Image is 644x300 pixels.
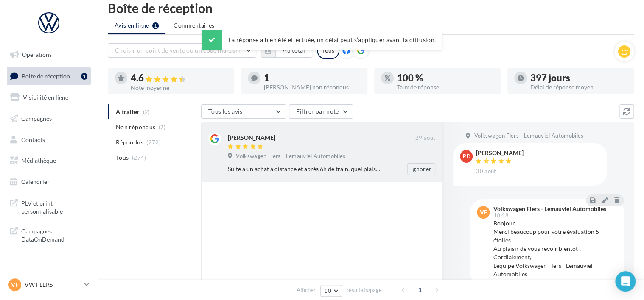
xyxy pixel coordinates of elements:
[5,110,92,128] a: Campagnes
[81,73,87,80] div: 1
[324,287,331,294] span: 10
[116,153,129,162] span: Tous
[228,165,380,173] div: Suite à un achat à distance et après 6h de train, quel plaisir d'avoir récupéré notre nouvelle vo...
[21,115,52,122] span: Campagnes
[21,225,87,244] span: Campagnes DataOnDemand
[493,213,509,218] span: 10:48
[5,89,92,106] a: Visibilité en ligne
[5,222,92,247] a: Campagnes DataOnDemand
[146,139,161,146] span: (272)
[115,47,241,54] span: Choisir un point de vente ou un code magasin
[289,104,353,119] button: Filtrer par note
[264,73,361,83] div: 1
[5,46,92,64] a: Opérations
[7,277,91,293] a: VF VW FLERS
[5,67,92,85] a: Boîte de réception1
[415,134,435,142] span: 29 août
[174,21,214,30] span: Commentaires
[21,157,56,164] span: Médiathèque
[5,131,92,149] a: Contacts
[11,281,19,289] span: VF
[108,2,634,14] div: Boîte de réception
[297,286,316,294] span: Afficher
[23,94,68,101] span: Visibilité en ligne
[530,73,627,83] div: 397 jours
[131,73,227,83] div: 4.6
[320,285,342,297] button: 10
[22,51,52,58] span: Opérations
[5,194,92,219] a: PLV et print personnalisable
[21,178,50,185] span: Calendrier
[5,152,92,169] a: Médiathèque
[22,72,70,79] span: Boîte de réception
[5,173,92,191] a: Calendrier
[228,133,275,142] div: [PERSON_NAME]
[474,132,583,140] span: Volkswagen Flers - Lemauviel Automobiles
[201,104,286,119] button: Tous les avis
[21,136,45,143] span: Contacts
[116,123,155,131] span: Non répondus
[159,124,166,131] span: (2)
[132,154,146,161] span: (274)
[25,281,81,289] p: VW FLERS
[479,208,487,217] span: VF
[208,108,243,115] span: Tous les avis
[202,30,442,50] div: La réponse a bien été effectuée, un délai peut s’appliquer avant la diffusion.
[397,73,494,83] div: 100 %
[615,271,636,292] div: Open Intercom Messenger
[116,138,143,147] span: Répondus
[493,206,606,212] div: Volkswagen Flers - Lemauviel Automobiles
[476,168,496,175] span: 30 août
[108,43,256,58] button: Choisir un point de vente ou un code magasin
[493,219,617,278] div: Bonjour, Merci beaucoup pour votre évaluation 5 étoiles. Au plaisir de vous revoir bientôt ! Cord...
[236,153,345,160] span: Volkswagen Flers - Lemauviel Automobiles
[413,283,427,297] span: 1
[462,152,470,161] span: PD
[131,85,227,91] div: Note moyenne
[397,84,494,90] div: Taux de réponse
[476,150,524,156] div: [PERSON_NAME]
[21,197,87,216] span: PLV et print personnalisable
[530,84,627,90] div: Délai de réponse moyen
[264,84,361,90] div: [PERSON_NAME] non répondus
[407,163,435,175] button: Ignorer
[347,286,382,294] span: résultats/page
